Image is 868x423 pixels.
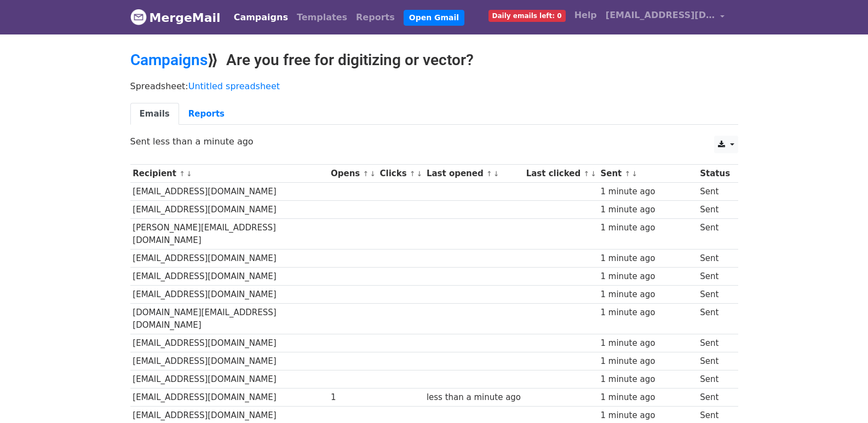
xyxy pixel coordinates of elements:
[404,10,464,26] a: Open Gmail
[130,51,208,69] a: Campaigns
[697,201,732,219] td: Sent
[697,219,732,250] td: Sent
[600,186,694,198] div: 1 minute ago
[130,389,329,407] td: [EMAIL_ADDRESS][DOMAIN_NAME]
[424,165,524,183] th: Last opened
[328,165,377,183] th: Opens
[130,352,329,370] td: [EMAIL_ADDRESS][DOMAIN_NAME]
[186,170,192,178] a: ↓
[600,288,694,301] div: 1 minute ago
[590,170,596,178] a: ↓
[600,373,694,386] div: 1 minute ago
[697,249,732,267] td: Sent
[583,170,589,178] a: ↑
[179,170,185,178] a: ↑
[352,7,399,28] a: Reports
[130,304,329,334] td: [DOMAIN_NAME][EMAIL_ADDRESS][DOMAIN_NAME]
[417,170,423,178] a: ↓
[363,170,369,178] a: ↑
[130,6,221,29] a: MergeMail
[600,391,694,404] div: 1 minute ago
[130,103,179,125] a: Emails
[600,306,694,319] div: 1 minute ago
[179,103,234,125] a: Reports
[377,165,424,183] th: Clicks
[292,7,352,28] a: Templates
[130,51,738,69] h2: ⟫ Are you free for digitizing or vector?
[427,391,521,404] div: less than a minute ago
[697,334,732,352] td: Sent
[130,183,329,201] td: [EMAIL_ADDRESS][DOMAIN_NAME]
[697,389,732,407] td: Sent
[600,222,694,234] div: 1 minute ago
[600,409,694,422] div: 1 minute ago
[410,170,416,178] a: ↑
[570,4,601,26] a: Help
[697,268,732,286] td: Sent
[606,9,715,22] span: [EMAIL_ADDRESS][DOMAIN_NAME]
[370,170,376,178] a: ↓
[697,304,732,334] td: Sent
[229,7,292,28] a: Campaigns
[493,170,499,178] a: ↓
[488,10,566,22] span: Daily emails left: 0
[631,170,637,178] a: ↓
[188,81,280,91] a: Untitled spreadsheet
[600,204,694,216] div: 1 minute ago
[697,286,732,304] td: Sent
[600,355,694,368] div: 1 minute ago
[130,268,329,286] td: [EMAIL_ADDRESS][DOMAIN_NAME]
[600,270,694,283] div: 1 minute ago
[130,80,738,92] p: Spreadsheet:
[697,352,732,370] td: Sent
[625,170,631,178] a: ↑
[697,370,732,389] td: Sent
[130,334,329,352] td: [EMAIL_ADDRESS][DOMAIN_NAME]
[601,4,729,30] a: [EMAIL_ADDRESS][DOMAIN_NAME]
[697,183,732,201] td: Sent
[130,165,329,183] th: Recipient
[130,286,329,304] td: [EMAIL_ADDRESS][DOMAIN_NAME]
[600,337,694,350] div: 1 minute ago
[130,201,329,219] td: [EMAIL_ADDRESS][DOMAIN_NAME]
[524,165,598,183] th: Last clicked
[130,136,738,147] p: Sent less than a minute ago
[598,165,698,183] th: Sent
[130,9,147,25] img: MergeMail logo
[130,219,329,250] td: [PERSON_NAME][EMAIL_ADDRESS][DOMAIN_NAME]
[484,4,570,26] a: Daily emails left: 0
[130,370,329,389] td: [EMAIL_ADDRESS][DOMAIN_NAME]
[331,391,375,404] div: 1
[600,252,694,265] div: 1 minute ago
[486,170,492,178] a: ↑
[130,249,329,267] td: [EMAIL_ADDRESS][DOMAIN_NAME]
[697,165,732,183] th: Status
